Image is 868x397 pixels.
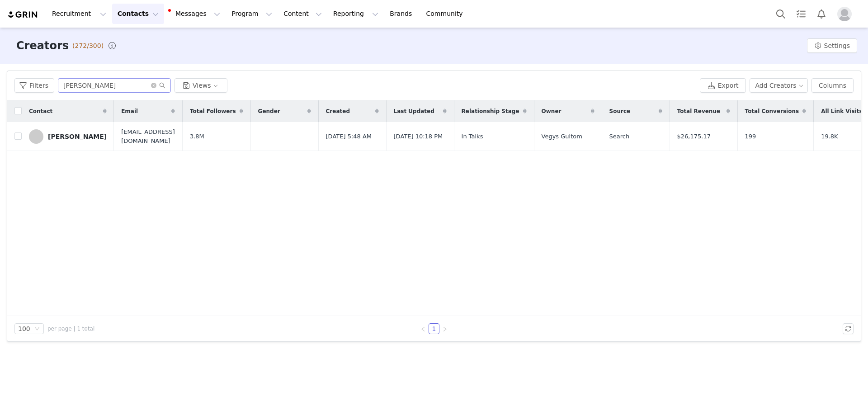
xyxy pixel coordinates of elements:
[750,78,808,93] button: Add Creators
[677,107,721,115] span: Total Revenue
[418,323,429,334] li: Previous Page
[121,107,138,115] span: Email
[112,4,164,24] button: Contacts
[258,107,280,115] span: Gender
[700,78,746,93] button: Export
[811,78,854,93] button: Columns
[837,7,852,21] img: placeholder-profile.jpg
[609,132,630,141] span: Search
[72,41,104,51] span: (272/300)
[791,4,811,24] a: Tasks
[151,83,156,88] i: icon: close-circle
[18,324,30,334] div: 100
[190,107,236,115] span: Total Followers
[429,323,439,334] li: 1
[832,7,861,21] button: Profile
[745,107,799,115] span: Total Conversions
[807,38,857,53] button: Settings
[745,132,756,141] span: 199
[821,107,862,115] span: All Link Visits
[29,107,52,115] span: Contact
[34,326,40,332] i: icon: down
[121,128,175,145] span: [EMAIL_ADDRESS][DOMAIN_NAME]
[16,38,69,54] h3: Creators
[278,4,327,24] button: Content
[14,78,54,93] button: Filters
[47,4,112,24] button: Recruitment
[609,107,631,115] span: Source
[384,4,420,24] a: Brands
[420,326,426,332] i: icon: left
[429,324,439,334] a: 1
[771,4,791,24] button: Search
[328,4,384,24] button: Reporting
[58,78,171,93] input: Search...
[394,107,434,115] span: Last Updated
[439,323,450,334] li: Next Page
[7,10,39,19] img: grin logo
[165,4,226,24] button: Messages
[175,78,227,93] button: Views
[811,4,831,24] button: Notifications
[394,132,443,141] span: [DATE] 10:18 PM
[226,4,278,24] button: Program
[462,107,519,115] span: Relationship Stage
[442,326,448,332] i: icon: right
[29,129,107,144] a: [PERSON_NAME]
[47,325,94,333] span: per page | 1 total
[326,107,350,115] span: Created
[542,132,582,141] span: Vegys Gultom
[462,132,483,141] span: In Talks
[190,132,204,141] span: 3.8M
[326,132,372,141] span: [DATE] 5:48 AM
[48,133,107,140] div: [PERSON_NAME]
[159,82,165,89] i: icon: search
[677,132,711,141] span: $26,175.17
[421,4,472,24] a: Community
[542,107,561,115] span: Owner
